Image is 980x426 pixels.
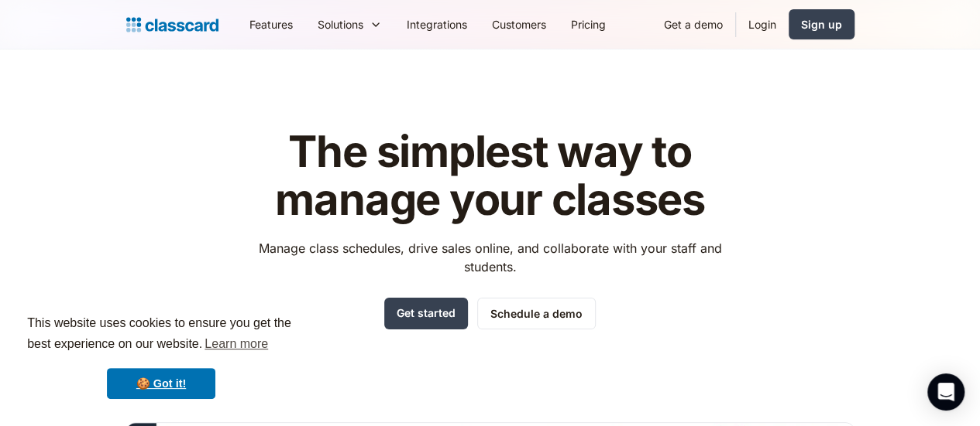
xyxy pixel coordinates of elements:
p: Manage class schedules, drive sales online, and collaborate with your staff and students. [244,239,736,276]
div: Open Intercom Messenger [927,373,965,411]
a: learn more about cookies [202,332,270,356]
div: Solutions [305,7,394,42]
a: Login [736,7,789,42]
a: Integrations [394,7,480,42]
a: Schedule a demo [477,298,596,329]
a: dismiss cookie message [107,368,215,399]
div: Solutions [318,16,363,32]
a: Customers [480,7,559,42]
h1: The simplest way to manage your classes [244,128,736,223]
a: Get a demo [652,7,735,42]
div: Sign up [801,16,842,32]
span: This website uses cookies to ensure you get the best experience on our website. [27,314,295,356]
a: Pricing [559,7,618,42]
a: Get started [384,298,468,329]
a: Features [237,7,305,42]
a: home [126,14,218,36]
a: Sign up [789,9,854,39]
div: cookieconsent [12,299,310,414]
